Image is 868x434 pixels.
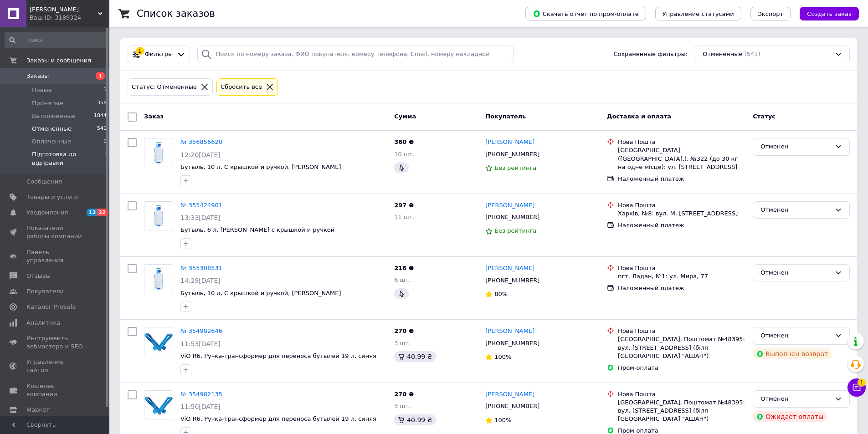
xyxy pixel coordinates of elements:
[485,264,534,273] a: [PERSON_NAME]
[760,394,831,404] div: Отменен
[494,291,508,297] span: 80%
[26,406,50,414] span: Маркет
[26,209,68,217] span: Уведомления
[180,202,222,209] a: № 355424901
[26,178,62,186] span: Сообщения
[180,391,222,398] a: № 354982135
[618,209,745,218] div: Харків, №8: вул. М. [STREET_ADDRESS]
[144,113,164,120] span: Заказ
[618,221,745,230] div: Наложенный платеж
[32,86,52,94] span: Новые
[26,56,91,65] span: Заказы и сообщения
[26,72,49,80] span: Заказы
[760,268,831,278] div: Отменен
[847,378,866,397] button: Чат с покупателем1
[807,10,852,17] span: Создать заказ
[618,364,745,372] div: Пром-оплата
[180,226,334,233] a: Бутыль, 6 л, [PERSON_NAME] с крышкой и ручкой
[26,287,64,296] span: Покупатели
[32,138,71,146] span: Оплаченные
[494,164,536,171] span: Без рейтинга
[219,82,264,92] div: Сбросить все
[613,50,688,59] span: Сохраненные фильтры:
[618,327,745,335] div: Нова Пошта
[618,264,745,272] div: Нова Пошта
[32,150,103,167] span: Підготовка до відправки
[32,99,63,107] span: Принятые
[618,146,745,171] div: [GEOGRAPHIC_DATA] ([GEOGRAPHIC_DATA].), №322 (до 30 кг на одне місце): ул. [STREET_ADDRESS]
[136,47,144,55] div: 1
[26,382,84,398] span: Кошелек компании
[494,227,536,234] span: Без рейтинга
[180,352,376,359] a: ViO R6, Ручка-трансформер для переноса бутылей 19 л, синяя
[144,138,173,167] a: Фото товару
[180,214,221,221] span: 13:33[DATE]
[103,86,107,94] span: 1
[180,265,222,271] a: № 355308531
[144,390,173,419] a: Фото товару
[180,163,341,170] a: Бутыль, 10 л, С крышкой и ручкой, [PERSON_NAME]
[525,7,646,20] button: Скачать отчет по пром-оплате
[394,214,414,220] span: 11 шт.
[97,125,107,133] span: 541
[618,398,745,424] div: [GEOGRAPHIC_DATA], Поштомат №48395: вул. [STREET_ADDRESS] (біля [GEOGRAPHIC_DATA] "АШАН")
[103,150,107,167] span: 1
[485,138,534,147] a: [PERSON_NAME]
[618,175,745,183] div: Наложенный платеж
[96,72,105,80] span: 1
[32,125,72,133] span: Отмененные
[663,10,734,17] span: Управление статусами
[533,10,639,18] span: Скачать отчет по пром-оплате
[655,7,741,20] button: Управление статусами
[760,331,831,341] div: Отменен
[94,112,107,120] span: 1844
[130,82,199,92] div: Статус: Отмененные
[180,403,221,410] span: 11:50[DATE]
[144,201,173,230] a: Фото товару
[26,334,84,351] span: Инструменты вебмастера и SEO
[758,10,783,17] span: Экспорт
[144,267,173,290] img: Фото товару
[618,201,745,209] div: Нова Пошта
[197,46,514,63] input: Поиск по номеру заказа, ФИО покупателя, номеру телефона, Email, номеру накладной
[26,248,84,265] span: Панель управления
[180,290,341,296] a: Бутыль, 10 л, С крышкой и ручкой, [PERSON_NAME]
[144,204,173,227] img: Фото товару
[618,390,745,398] div: Нова Пошта
[753,411,827,422] div: Ожидает оплаты
[760,142,831,152] div: Отменен
[26,319,60,327] span: Аналитика
[753,113,776,120] span: Статус
[145,50,173,59] span: Фильтры
[485,113,526,120] span: Покупатель
[791,10,859,17] a: Создать заказ
[87,209,97,216] span: 12
[858,376,866,384] span: 1
[394,202,414,209] span: 297 ₴
[180,138,222,145] a: № 356856620
[97,209,108,216] span: 22
[394,414,436,425] div: 40.99 ₴
[26,358,84,374] span: Управление сайтом
[32,112,76,120] span: Выполненные
[494,353,511,360] span: 100%
[483,337,541,349] div: [PHONE_NUMBER]
[180,277,221,284] span: 14:29[DATE]
[394,391,414,398] span: 270 ₴
[760,205,831,215] div: Отменен
[180,415,376,422] a: ViO R6, Ручка-трансформер для переноса бутылей 19 л, синяя
[97,99,107,107] span: 358
[753,348,832,359] div: Выполнен возврат
[394,403,411,409] span: 3 шт.
[144,391,173,419] img: Фото товару
[5,32,108,48] input: Поиск
[494,417,511,424] span: 100%
[394,351,436,362] div: 40.99 ₴
[394,151,414,158] span: 10 шт.
[180,327,222,334] a: № 354982646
